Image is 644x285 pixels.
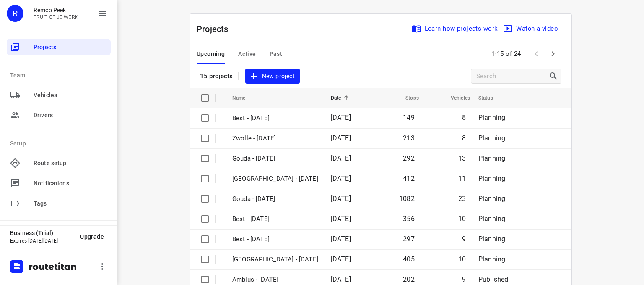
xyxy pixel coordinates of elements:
[34,7,78,13] p: Remco Peek
[399,195,415,203] span: 1082
[34,159,107,168] span: Route setup
[403,174,415,182] span: 412
[478,215,505,223] span: Planning
[331,255,351,263] span: [DATE]
[34,43,107,52] span: Projects
[548,71,561,81] div: Search
[10,139,111,148] p: Setup
[478,275,509,283] span: Published
[476,70,548,83] input: Search projects
[238,49,256,59] span: Active
[478,174,505,182] span: Planning
[232,235,318,244] p: Best - Tuesday
[403,215,415,223] span: 356
[7,195,111,212] div: Tags
[73,229,111,244] button: Upgrade
[403,113,415,121] span: 149
[331,215,351,223] span: [DATE]
[478,255,505,263] span: Planning
[34,91,107,100] span: Vehicles
[403,134,415,142] span: 213
[232,255,318,264] p: Antwerpen - Monday
[197,49,225,59] span: Upcoming
[7,5,23,22] div: R
[10,71,111,80] p: Team
[34,199,107,208] span: Tags
[395,93,419,103] span: Stops
[7,175,111,192] div: Notifications
[331,195,351,203] span: [DATE]
[528,45,545,62] span: Previous Page
[331,93,352,103] span: Date
[34,111,107,120] span: Drivers
[80,233,104,240] span: Upgrade
[331,134,351,142] span: [DATE]
[462,235,466,243] span: 9
[478,93,504,103] span: Status
[245,69,300,84] button: New project
[7,107,111,124] div: Drivers
[200,72,233,80] p: 15 projects
[10,230,73,236] p: Business (Trial)
[478,235,505,243] span: Planning
[488,45,525,63] span: 1-15 of 24
[403,154,415,162] span: 292
[7,87,111,103] div: Vehicles
[331,275,351,283] span: [DATE]
[458,215,466,223] span: 10
[232,194,318,204] p: Gouda - Thursday
[462,134,466,142] span: 8
[403,255,415,263] span: 405
[270,49,283,59] span: Past
[232,113,318,123] p: Best - Friday
[458,195,466,203] span: 23
[462,113,466,121] span: 8
[7,39,111,55] div: Projects
[458,255,466,263] span: 10
[197,23,235,35] p: Projects
[7,155,111,172] div: Route setup
[478,195,505,203] span: Planning
[10,238,73,244] p: Expires [DATE][DATE]
[478,154,505,162] span: Planning
[232,174,318,184] p: Zwolle - Thursday
[232,154,318,164] p: Gouda - Friday
[403,235,415,243] span: 297
[458,154,466,162] span: 13
[331,113,351,121] span: [DATE]
[34,179,107,188] span: Notifications
[403,275,415,283] span: 202
[478,134,505,142] span: Planning
[331,235,351,243] span: [DATE]
[232,134,318,143] p: Zwolle - Friday
[232,275,318,285] p: Ambius - Monday
[462,275,466,283] span: 9
[545,45,561,62] span: Next Page
[478,113,505,121] span: Planning
[458,174,466,182] span: 11
[331,154,351,162] span: [DATE]
[250,71,295,82] span: New project
[440,93,470,103] span: Vehicles
[232,93,257,103] span: Name
[34,14,78,20] p: FRUIT OP JE WERK
[331,174,351,182] span: [DATE]
[232,214,318,224] p: Best - Thursday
